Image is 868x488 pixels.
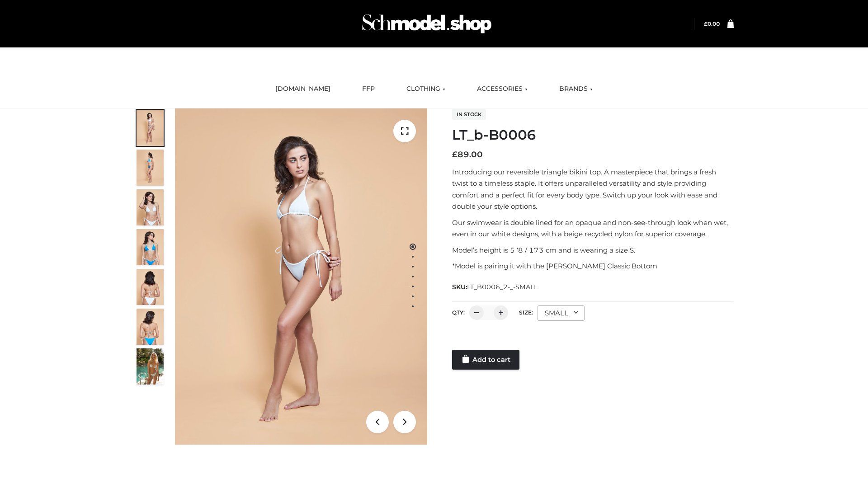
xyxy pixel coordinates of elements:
[452,166,734,212] p: Introducing our reversible triangle bikini top. A masterpiece that brings a fresh twist to a time...
[519,309,533,316] label: Size:
[137,110,164,146] img: ArielClassicBikiniTop_CloudNine_AzureSky_OW114ECO_1-scaled.jpg
[137,150,164,186] img: ArielClassicBikiniTop_CloudNine_AzureSky_OW114ECO_2-scaled.jpg
[359,6,495,42] img: Schmodel Admin 964
[452,150,458,160] span: £
[137,309,164,345] img: ArielClassicBikiniTop_CloudNine_AzureSky_OW114ECO_8-scaled.jpg
[452,109,486,120] span: In stock
[452,127,734,143] h1: LT_b-B0006
[137,348,164,385] img: Arieltop_CloudNine_AzureSky2.jpg
[400,79,452,99] a: CLOTHING
[552,79,599,99] a: BRANDS
[269,79,337,99] a: [DOMAIN_NAME]
[538,305,585,321] div: SMALL
[704,20,708,27] span: £
[175,108,427,445] img: ArielClassicBikiniTop_CloudNine_AzureSky_OW114ECO_1
[470,79,534,99] a: ACCESSORIES
[137,229,164,265] img: ArielClassicBikiniTop_CloudNine_AzureSky_OW114ECO_4-scaled.jpg
[452,217,734,240] p: Our swimwear is double lined for an opaque and non-see-through look when wet, even in our white d...
[452,282,538,292] span: SKU:
[452,150,483,160] bdi: 89.00
[704,20,720,27] bdi: 0.00
[452,260,734,272] p: *Model is pairing it with the [PERSON_NAME] Classic Bottom
[355,79,382,99] a: FFP
[452,350,519,370] a: Add to cart
[452,244,734,256] p: Model’s height is 5 ‘8 / 173 cm and is wearing a size S.
[452,309,465,316] label: QTY:
[137,189,164,225] img: ArielClassicBikiniTop_CloudNine_AzureSky_OW114ECO_3-scaled.jpg
[137,269,164,305] img: ArielClassicBikiniTop_CloudNine_AzureSky_OW114ECO_7-scaled.jpg
[704,20,720,27] a: £0.00
[467,283,538,291] span: LT_B0006_2-_-SMALL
